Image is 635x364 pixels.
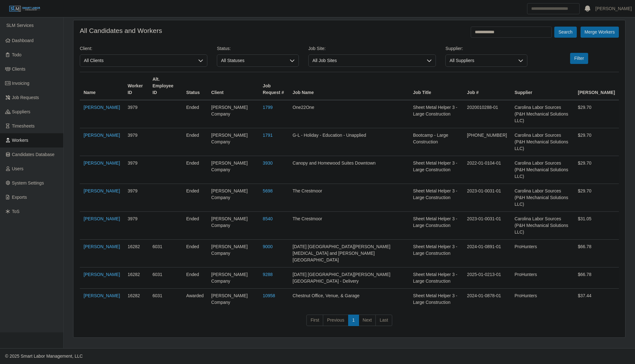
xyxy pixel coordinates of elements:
a: 1799 [263,105,273,110]
td: G-L - Holiday - Education - Unapplied [289,128,409,156]
td: ended [182,240,207,267]
td: 2025-01-0213-01 [463,267,511,289]
td: [PERSON_NAME] Company [207,128,259,156]
td: [PERSON_NAME] Company [207,289,259,310]
a: [PERSON_NAME] [84,133,120,138]
span: Exports [12,195,27,200]
label: Status: [217,45,231,52]
td: 3979 [124,184,149,212]
td: Canopy and Homewood Suites Downtown [289,156,409,184]
td: ProHunters [511,267,574,289]
button: Search [554,27,576,38]
td: 2022-01-0104-01 [463,156,511,184]
th: Job Name [289,72,409,100]
nav: pagination [80,315,619,331]
td: 3979 [124,212,149,240]
a: 1791 [263,133,273,138]
td: $66.78 [574,240,619,267]
td: 3979 [124,100,149,128]
span: Workers [12,138,28,143]
td: 2020010288-01 [463,100,511,128]
th: Alt. Employee ID [149,72,183,100]
span: SLM Services [6,23,34,28]
td: Sheet Metal Helper 3 - Large Construction [409,289,463,310]
span: ToS [12,209,20,214]
td: [DATE] [GEOGRAPHIC_DATA][PERSON_NAME] [GEOGRAPHIC_DATA] - Delivery [289,267,409,289]
td: [PERSON_NAME] Company [207,100,259,128]
a: 10958 [263,293,275,298]
span: Invoicing [12,81,29,86]
td: ended [182,128,207,156]
a: 1 [348,315,359,326]
td: Carolina Labor Sources (P&H Mechanical Solutions LLC) [511,156,574,184]
td: 2024-01-0878-01 [463,289,511,310]
td: 3979 [124,128,149,156]
a: [PERSON_NAME] [84,244,120,249]
a: 5698 [263,188,273,193]
span: All Clients [80,55,194,66]
td: 2024-01-0891-01 [463,240,511,267]
td: $29.70 [574,156,619,184]
a: [PERSON_NAME] [84,216,120,221]
span: Timesheets [12,123,35,129]
td: Sheet Metal Helper 3 - Large Construction [409,240,463,267]
td: Carolina Labor Sources (P&H Mechanical Solutions LLC) [511,212,574,240]
a: [PERSON_NAME] [84,160,120,166]
td: 16282 [124,289,149,310]
td: Carolina Labor Sources (P&H Mechanical Solutions LLC) [511,100,574,128]
td: 2023-01-0031-01 [463,184,511,212]
td: ended [182,156,207,184]
td: The Crestmoor [289,184,409,212]
a: [PERSON_NAME] [595,5,632,12]
td: [DATE] [GEOGRAPHIC_DATA][PERSON_NAME][MEDICAL_DATA] and [PERSON_NAME][GEOGRAPHIC_DATA] [289,240,409,267]
a: 9288 [263,272,273,277]
button: Filter [570,53,588,64]
label: Client: [80,45,92,52]
td: One22One [289,100,409,128]
span: All Job Sites [309,55,423,66]
td: The Crestmoor [289,212,409,240]
td: Sheet Metal Helper 3 - Large Construction [409,100,463,128]
a: [PERSON_NAME] [84,293,120,298]
td: Sheet Metal Helper 3 - Large Construction [409,212,463,240]
a: [PERSON_NAME] [84,188,120,193]
td: [PERSON_NAME] Company [207,267,259,289]
td: ended [182,267,207,289]
td: ProHunters [511,240,574,267]
span: Todo [12,52,22,57]
td: ended [182,212,207,240]
label: Supplier: [445,45,463,52]
h4: All Candidates and Workers [80,27,162,35]
td: Sheet Metal Helper 3 - Large Construction [409,156,463,184]
td: $66.78 [574,267,619,289]
td: Chestnut Office, Venue, & Garage [289,289,409,310]
input: Search [527,3,580,14]
td: ended [182,100,207,128]
button: Merge Workers [581,27,619,38]
td: Carolina Labor Sources (P&H Mechanical Solutions LLC) [511,128,574,156]
a: 9000 [263,244,273,249]
span: Users [12,166,24,171]
td: $37.44 [574,289,619,310]
span: © 2025 Smart Labor Management, LLC [5,354,83,359]
td: $31.05 [574,212,619,240]
a: 8540 [263,216,273,221]
span: Suppliers [12,109,30,114]
span: All Suppliers [446,55,514,66]
label: Job Site: [308,45,325,52]
th: Worker ID [124,72,149,100]
th: Name [80,72,124,100]
td: $29.70 [574,100,619,128]
td: ProHunters [511,289,574,310]
span: Candidates Database [12,152,55,157]
th: Status [182,72,207,100]
span: All Statuses [217,55,286,66]
td: Bootcamp - Large Construction [409,128,463,156]
span: System Settings [12,180,44,185]
td: 6031 [149,267,183,289]
span: Clients [12,66,26,72]
td: ended [182,184,207,212]
td: awarded [182,289,207,310]
th: Job Request # [259,72,289,100]
td: $29.70 [574,128,619,156]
